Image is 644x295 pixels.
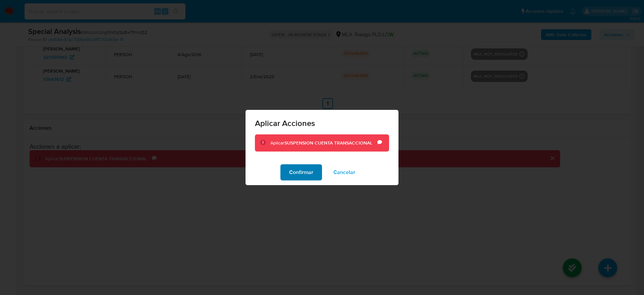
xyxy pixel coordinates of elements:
button: Cancelar [325,164,364,180]
div: Aplicar [270,140,377,146]
span: Cancelar [333,165,355,180]
button: Confirmar [280,164,322,180]
span: Confirmar [289,165,313,180]
b: SUSPENSION CUENTA TRANSACCIONAL [284,139,372,146]
span: Aplicar Acciones [255,119,389,127]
